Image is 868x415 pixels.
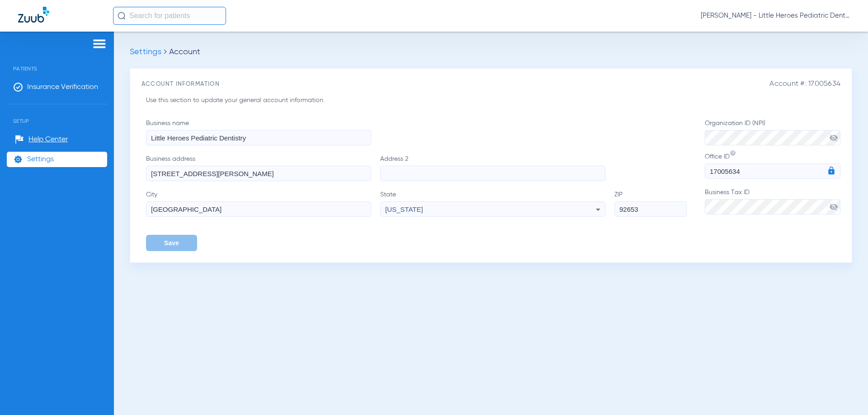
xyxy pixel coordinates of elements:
[130,48,161,56] span: Settings
[829,133,838,142] span: visibility_off
[705,119,840,145] label: Organization ID (NPI)
[829,202,838,211] span: visibility_off
[705,199,840,214] input: Business Tax IDvisibility_off
[614,201,687,217] input: ZIP
[146,201,371,217] input: City
[701,11,850,20] span: [PERSON_NAME] - Little Heroes Pediatric Dentistry
[705,154,730,160] span: Office ID
[146,154,380,181] label: Business address
[27,155,54,164] span: Settings
[705,130,840,145] input: Organization ID (NPI)visibility_off
[118,12,126,20] img: Search Icon
[380,166,605,181] input: Address 2
[92,38,107,49] img: hamburger-icon
[169,48,200,56] span: Account
[705,188,840,214] label: Business Tax ID
[146,190,380,217] label: City
[142,80,840,89] h3: Account Information
[827,166,836,175] img: lock-blue.svg
[769,80,840,89] span: Account #: 17005634
[705,163,840,179] input: Office ID
[7,52,107,72] span: Patients
[28,135,68,144] span: Help Center
[146,119,380,145] label: Business name
[18,7,49,23] img: Zuub Logo
[146,130,371,145] input: Business name
[146,235,197,251] button: Save
[146,96,528,105] p: Use this section to update your general account information.
[380,190,614,217] label: State
[7,104,107,124] span: Setup
[113,7,226,25] input: Search for patients
[385,205,423,213] span: [US_STATE]
[146,166,371,181] input: Business address
[380,154,614,181] label: Address 2
[15,135,68,144] a: Help Center
[27,83,98,92] span: Insurance Verification
[730,150,736,156] img: help-small-gray.svg
[614,190,687,217] label: ZIP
